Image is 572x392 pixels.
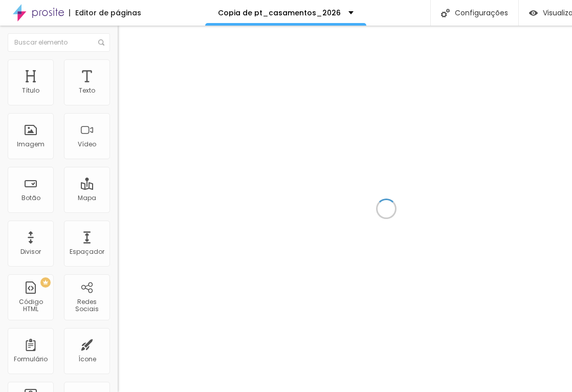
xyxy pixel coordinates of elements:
[79,87,95,94] div: Texto
[14,356,48,363] div: Formulário
[218,9,341,16] p: Copia de pt_casamentos_2026
[78,356,96,363] div: Ícone
[22,87,39,94] div: Título
[10,298,51,313] div: Código HTML
[98,39,104,46] img: Icone
[20,248,41,255] div: Divisor
[441,9,450,17] img: Icone
[8,33,110,52] input: Buscar elemento
[17,141,45,148] div: Imagem
[67,298,107,313] div: Redes Sociais
[529,9,538,17] img: view-1.svg
[78,141,96,148] div: Vídeo
[69,9,141,16] div: Editor de páginas
[78,194,96,202] div: Mapa
[70,248,104,255] div: Espaçador
[21,194,40,202] div: Botão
